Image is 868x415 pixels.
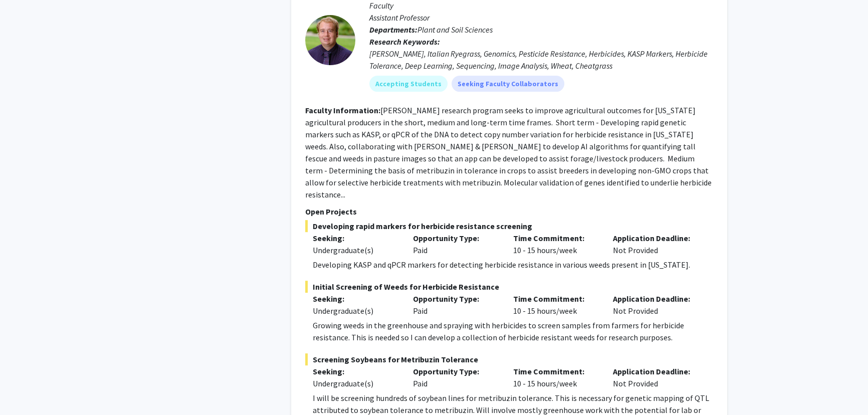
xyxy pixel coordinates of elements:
[613,232,698,244] p: Application Deadline:
[513,293,598,305] p: Time Commitment:
[313,293,398,305] p: Seeking:
[513,365,598,377] p: Time Commitment:
[405,365,506,389] div: Paid
[613,365,698,377] p: Application Deadline:
[305,353,713,365] span: Screening Soybeans for Metribuzin Tolerance
[313,305,398,317] div: Undergraduate(s)
[305,281,713,293] span: Initial Screening of Weeds for Herbicide Resistance
[506,293,606,317] div: 10 - 15 hours/week
[417,25,493,35] span: Plant and Soil Sciences
[305,105,380,115] b: Faculty Information:
[313,232,398,244] p: Seeking:
[506,232,606,256] div: 10 - 15 hours/week
[313,244,398,256] div: Undergraduate(s)
[305,205,713,218] p: Open Projects
[313,365,398,377] p: Seeking:
[405,232,506,256] div: Paid
[313,377,398,389] div: Undergraduate(s)
[305,220,713,232] span: Developing rapid markers for herbicide resistance screening
[369,48,713,72] div: [PERSON_NAME], Italian Ryegrass, Genomics, Pesticide Resistance, Herbicides, KASP Markers, Herbic...
[369,76,448,92] mat-chip: Accepting Students
[613,293,698,305] p: Application Deadline:
[305,105,712,199] fg-read-more: [PERSON_NAME] research program seeks to improve agricultural outcomes for [US_STATE] agricultural...
[405,293,506,317] div: Paid
[413,293,498,305] p: Opportunity Type:
[605,293,706,317] div: Not Provided
[513,232,598,244] p: Time Commitment:
[369,12,713,24] p: Assistant Professor
[506,365,606,389] div: 10 - 15 hours/week
[369,25,417,35] b: Departments:
[413,365,498,377] p: Opportunity Type:
[413,232,498,244] p: Opportunity Type:
[313,319,713,343] p: Growing weeds in the greenhouse and spraying with herbicides to screen samples from farmers for h...
[452,76,564,92] mat-chip: Seeking Faculty Collaborators
[605,232,706,256] div: Not Provided
[313,259,713,271] p: Developing KASP and qPCR markers for detecting herbicide resistance in various weeds present in [...
[8,370,43,407] iframe: Chat
[605,365,706,389] div: Not Provided
[369,37,440,47] b: Research Keywords:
